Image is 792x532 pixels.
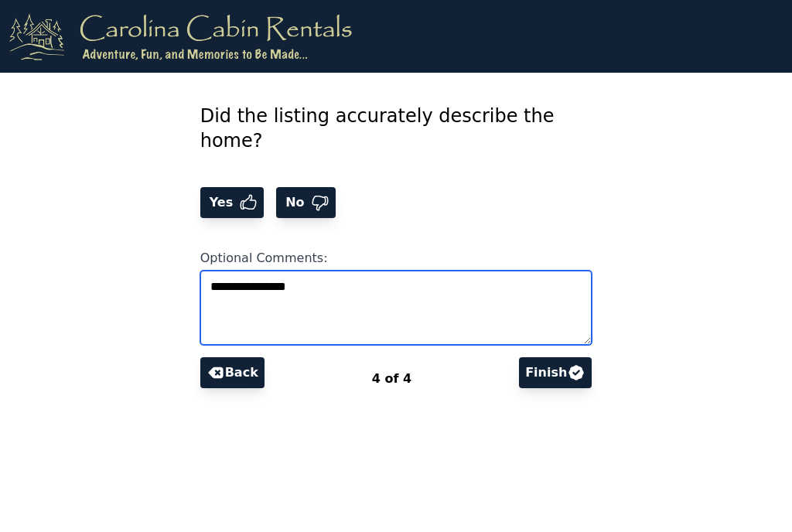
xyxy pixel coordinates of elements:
[200,105,555,152] span: Did the listing accurately describe the home?
[200,251,328,265] span: Optional Comments:
[282,193,310,212] span: No
[200,357,265,388] button: Back
[9,12,352,60] img: logo.png
[372,371,411,386] span: 4 of 4
[276,187,335,218] button: No
[200,187,265,218] button: Yes
[200,271,592,345] textarea: Optional Comments:
[519,357,592,388] button: Finish
[207,193,240,212] span: Yes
